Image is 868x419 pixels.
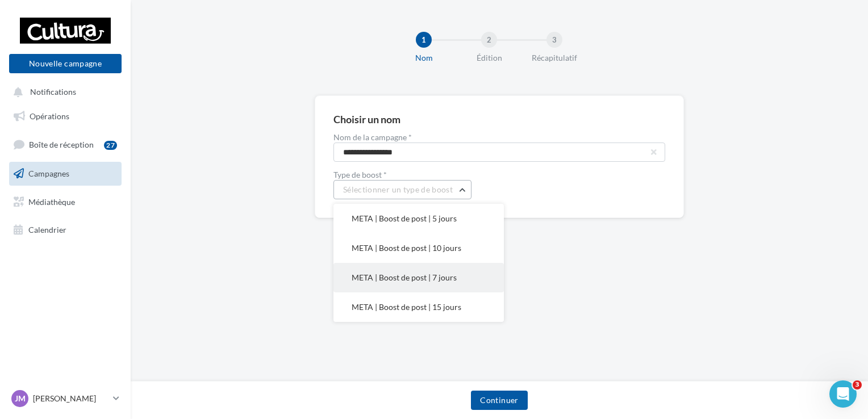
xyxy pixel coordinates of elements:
[7,104,124,128] a: Opérations
[28,196,75,206] span: Médiathèque
[481,32,497,48] div: 2
[333,114,665,124] div: Choisir un nom
[333,292,504,322] button: META | Boost de post | 15 jours
[333,263,504,292] button: META | Boost de post | 7 jours
[30,87,76,97] span: Notifications
[853,380,862,389] span: 3
[352,213,457,223] span: META | Boost de post | 5 jours
[343,185,453,194] span: Sélectionner un type de boost
[7,162,124,186] a: Campagnes
[352,302,461,312] span: META | Boost de post | 15 jours
[9,54,122,73] button: Nouvelle campagne
[333,180,471,199] button: Sélectionner un type de boost
[471,391,527,410] button: Continuer
[453,52,525,64] div: Édition
[518,52,591,64] div: Récapitulatif
[387,52,460,64] div: Nom
[7,218,124,242] a: Calendrier
[104,141,117,150] div: 27
[546,32,562,48] div: 3
[333,133,665,141] label: Nom de la campagne *
[15,393,26,404] span: JM
[829,380,857,408] iframe: Intercom live chat
[333,204,504,233] button: META | Boost de post | 5 jours
[28,169,69,178] span: Campagnes
[30,111,69,121] span: Opérations
[7,190,124,214] a: Médiathèque
[333,171,665,179] label: Type de boost *
[33,393,108,404] p: [PERSON_NAME]
[29,140,94,149] span: Boîte de réception
[352,243,461,253] span: META | Boost de post | 10 jours
[28,225,66,234] span: Calendrier
[7,132,124,157] a: Boîte de réception27
[9,388,122,409] a: JM [PERSON_NAME]
[416,32,432,48] div: 1
[352,273,457,282] span: META | Boost de post | 7 jours
[333,233,504,263] button: META | Boost de post | 10 jours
